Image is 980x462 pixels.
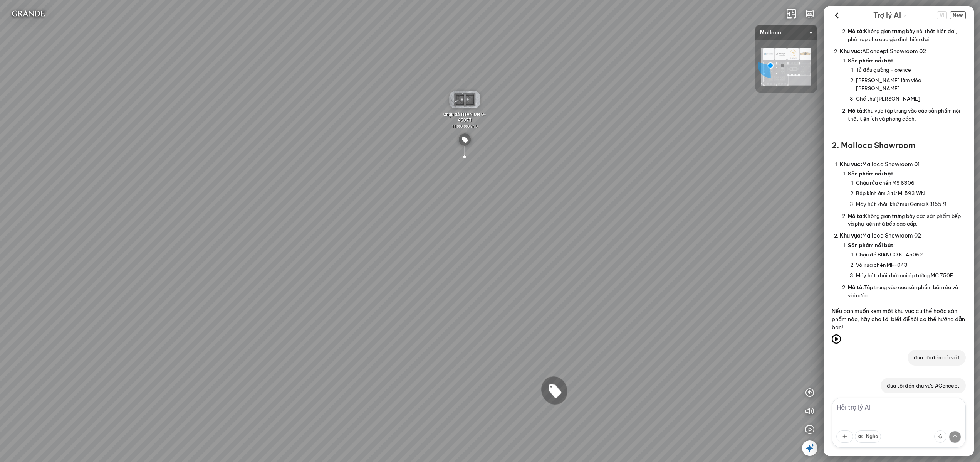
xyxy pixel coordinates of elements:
[452,124,478,128] span: 11.000.000 VND
[937,11,947,19] span: VI
[848,26,966,45] li: Không gian trưng bày nội thất hiện đại, phù hợp cho các gia đình hiện đại.
[760,25,812,40] span: Malloca
[840,48,862,55] span: Khu vực:
[887,382,960,389] p: đưa tôi đến khu vực AConcept
[848,242,895,248] span: Sản phẩm nổi bật:
[832,307,966,332] p: Nếu bạn muốn xem một khu vực cụ thể hoặc sản phẩm nào, hãy cho tôi biết để tôi có thể hướng dẫn bạn!
[840,47,966,56] p: AConcept Showroom 02
[873,9,907,21] div: AI Guide options
[856,65,966,75] li: Tủ đầu giường Florence
[914,354,960,361] p: đưa tôi đến cái số 1
[950,11,966,19] span: New
[856,94,966,104] li: Ghế thư [PERSON_NAME]
[873,10,901,21] span: Trợ lý AI
[856,75,966,94] li: [PERSON_NAME] làm việc [PERSON_NAME]
[848,282,966,301] li: Tập trung vào các sản phẩm bồn rửa và vòi nước.
[950,11,966,19] button: New Chat
[832,140,966,151] h3: 2. Malloca Showroom
[848,211,966,229] li: Không gian trưng bày các sản phẩm bếp và phụ kiện nhà bếp cao cấp.
[848,106,966,124] li: Khu vực tập trung vào các sản phẩm nội thất tiện ích và phong cách.
[856,199,966,209] li: Máy hút khói, khử mùi Gama K3155.9
[856,260,966,270] li: Vòi rửa chén MF-043
[855,430,881,443] button: Nghe
[848,284,864,290] span: Mô tả:
[856,270,966,281] li: Máy hút khói khử mùi áp tường MC 750E
[6,6,50,22] img: logo
[840,160,966,169] p: Malloca Showroom 01
[761,48,811,86] img: 00_KXHYH3JVN6E4.png
[856,249,966,260] li: Chậu đá BIANCO K-45062
[449,91,480,108] img: Ch_u____TITANIU_VMFUYMGK9ACD.gif
[443,111,486,123] span: Chậu đá TITANIUM G-45073
[840,232,966,240] p: Malloca Showroom 02
[840,161,862,168] span: Khu vực:
[856,188,966,199] li: Bếp kính âm 3 từ MI 593 WN
[848,57,895,64] span: Sản phẩm nổi bật:
[937,11,947,19] button: Change language
[848,28,864,34] span: Mô tả:
[848,213,864,219] span: Mô tả:
[848,108,864,114] span: Mô tả:
[840,232,862,239] span: Khu vực:
[856,177,966,188] li: Chậu rửa chén MS 6306
[458,133,471,146] img: type_price_tag_AGYDMGFED66.svg
[848,170,895,177] span: Sản phẩm nổi bật:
